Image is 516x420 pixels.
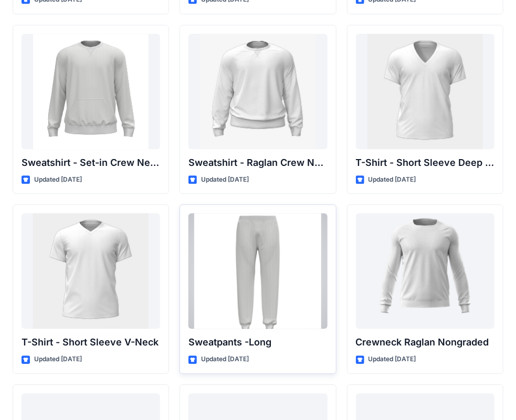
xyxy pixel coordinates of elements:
a: Crewneck Raglan Nongraded [356,213,494,329]
a: Sweatshirt - Set-in Crew Neck w Kangaroo Pocket [22,34,160,149]
p: Sweatshirt - Raglan Crew Neck [188,155,327,170]
p: T-Shirt - Short Sleeve Deep V-Neck [356,155,494,170]
a: Sweatshirt - Raglan Crew Neck [188,34,327,149]
p: Updated [DATE] [34,354,82,365]
a: T-Shirt - Short Sleeve V-Neck [22,213,160,329]
a: Sweatpants -Long [188,213,327,329]
p: Updated [DATE] [201,174,249,185]
p: Crewneck Raglan Nongraded [356,335,494,350]
a: T-Shirt - Short Sleeve Deep V-Neck [356,34,494,149]
p: Sweatpants -Long [188,335,327,350]
p: Updated [DATE] [368,354,416,365]
p: Updated [DATE] [34,174,82,185]
p: Updated [DATE] [368,174,416,185]
p: T-Shirt - Short Sleeve V-Neck [22,335,160,350]
p: Sweatshirt - Set-in Crew Neck w Kangaroo Pocket [22,155,160,170]
p: Updated [DATE] [201,354,249,365]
